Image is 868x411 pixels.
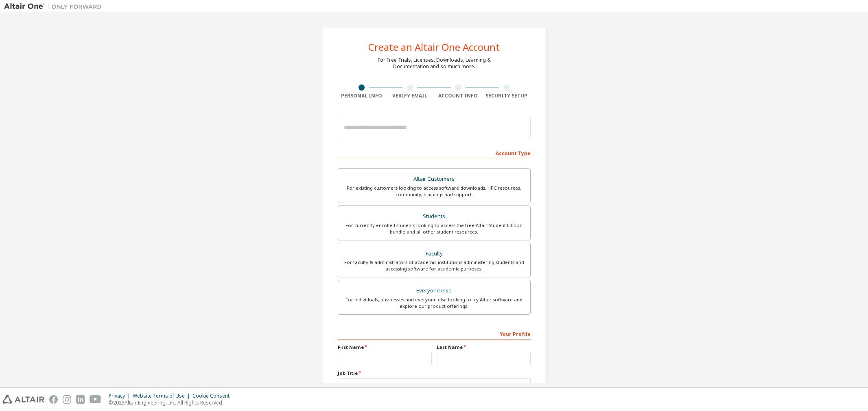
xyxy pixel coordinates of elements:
[343,259,525,272] div: For faculty & administrators of academic institutions administering students and accessing softwa...
[343,211,525,222] div: Students
[49,395,58,404] img: facebook.svg
[338,146,531,159] div: Account Type
[378,57,491,70] div: For Free Trials, Licenses, Downloads, Learning & Documentation and so much more.
[109,399,234,406] p: © 2025 Altair Engineering, Inc. All Rights Reserved.
[90,395,101,404] img: youtube.svg
[434,93,483,99] div: Account Info
[109,393,133,399] div: Privacy
[482,93,531,99] div: Security Setup
[368,42,500,52] div: Create an Altair One Account
[437,344,531,350] label: Last Name
[2,395,44,404] img: altair_logo.svg
[192,393,234,399] div: Cookie Consent
[343,222,525,235] div: For currently enrolled students looking to access the free Altair Student Edition bundle and all ...
[343,185,525,198] div: For existing customers looking to access software downloads, HPC resources, community, trainings ...
[343,296,525,309] div: For individuals, businesses and everyone else looking to try Altair software and explore our prod...
[338,344,432,350] label: First Name
[338,93,386,99] div: Personal Info
[133,393,192,399] div: Website Terms of Use
[343,285,525,296] div: Everyone else
[338,370,531,376] label: Job Title
[343,248,525,260] div: Faculty
[63,395,71,404] img: instagram.svg
[76,395,85,404] img: linkedin.svg
[4,2,106,11] img: Altair One
[386,93,434,99] div: Verify Email
[338,327,531,340] div: Your Profile
[343,173,525,185] div: Altair Customers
